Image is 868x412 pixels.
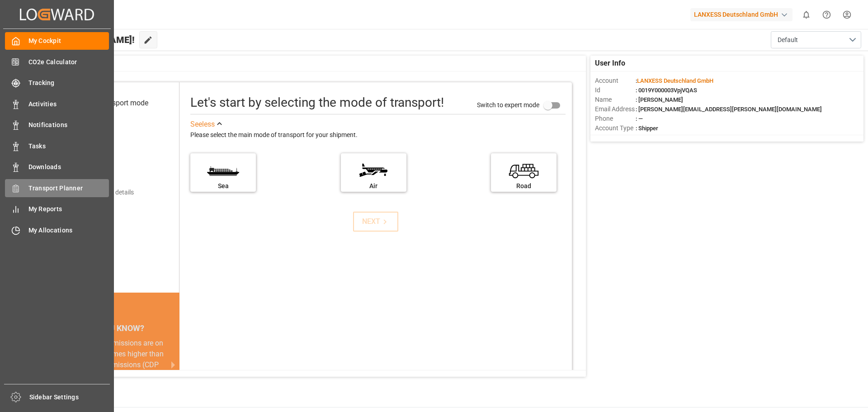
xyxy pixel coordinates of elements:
[167,338,179,392] button: next slide / item
[690,6,796,23] button: LANXESS Deutschland GmbH
[495,181,552,191] div: Road
[595,85,636,95] span: Id
[49,319,179,338] div: DID YOU KNOW?
[595,95,636,104] span: Name
[637,77,713,84] span: LANXESS Deutschland GmbH
[28,36,109,46] span: My Cockpit
[5,137,109,155] a: Tasks
[5,221,109,239] a: My Allocations
[5,200,109,218] a: My Reports
[190,119,215,130] div: See less
[5,158,109,176] a: Downloads
[28,184,109,193] span: Transport Planner
[595,58,625,69] span: User Info
[5,95,109,113] a: Activities
[5,53,109,71] a: CO2e Calculator
[5,74,109,92] a: Tracking
[636,125,658,132] span: : Shipper
[28,162,109,172] span: Downloads
[28,142,109,151] span: Tasks
[778,35,798,45] span: Default
[595,76,636,85] span: Account
[353,212,398,232] button: NEXT
[195,181,251,191] div: Sea
[190,93,444,112] div: Let's start by selecting the mode of transport!
[190,130,566,141] div: Please select the main mode of transport for your shipment.
[595,104,636,114] span: Email Address
[28,120,109,130] span: Notifications
[5,116,109,134] a: Notifications
[636,96,683,103] span: : [PERSON_NAME]
[5,179,109,197] a: Transport Planner
[28,99,109,109] span: Activities
[38,31,135,48] span: Hello [PERSON_NAME]!
[636,115,643,122] span: : —
[60,338,169,381] div: Supply chain emissions are on average 11.4 times higher than operational emissions (CDP report)
[5,32,109,50] a: My Cockpit
[28,226,109,235] span: My Allocations
[690,8,793,21] div: LANXESS Deutschland GmbH
[636,77,713,84] span: :
[816,5,837,25] button: Help Center
[29,393,110,402] span: Sidebar Settings
[362,216,390,227] div: NEXT
[595,114,636,123] span: Phone
[28,204,109,214] span: My Reports
[636,87,697,94] span: : 0019Y000003VpjVQAS
[477,101,539,108] span: Switch to expert mode
[345,181,402,191] div: Air
[771,31,861,48] button: open menu
[28,78,109,88] span: Tracking
[636,106,822,113] span: : [PERSON_NAME][EMAIL_ADDRESS][PERSON_NAME][DOMAIN_NAME]
[595,123,636,133] span: Account Type
[28,57,109,67] span: CO2e Calculator
[796,5,816,25] button: show 0 new notifications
